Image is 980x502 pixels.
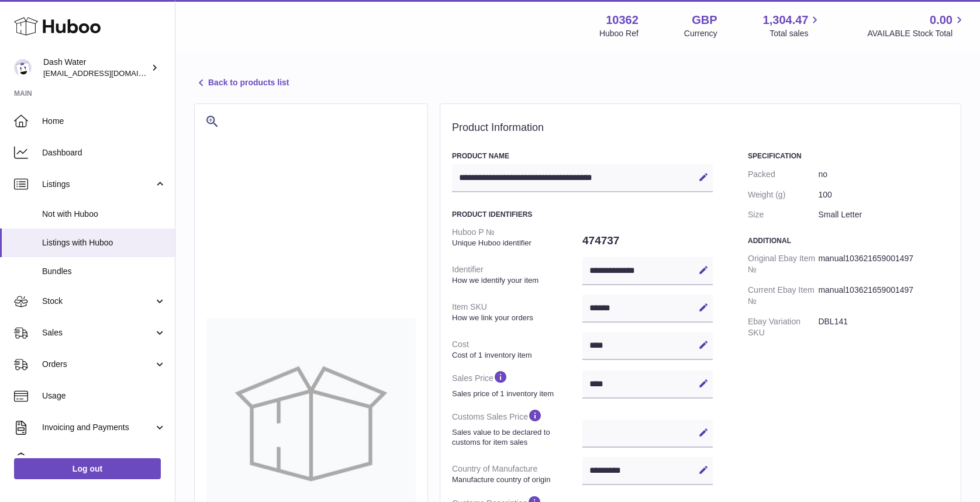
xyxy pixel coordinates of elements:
div: Huboo Ref [599,28,639,39]
span: 0.00 [930,12,953,28]
h3: Additional [748,236,949,245]
dd: 100 [818,185,949,205]
strong: How we link your orders [452,313,579,323]
dt: Identifier [452,259,582,290]
dt: Packed [748,164,818,185]
span: Not with Huboo [42,209,166,220]
span: Dashboard [42,147,166,158]
span: Listings [42,179,154,190]
dt: Weight (g) [748,185,818,205]
dt: Customs Sales Price [452,403,582,452]
span: Sales [42,327,154,338]
img: bea@dash-water.com [14,59,32,77]
strong: Manufacture country of origin [452,475,579,485]
strong: Cost of 1 inventory item [452,350,579,361]
span: 1,304.47 [763,12,809,28]
strong: GBP [692,12,717,28]
strong: How we identify your item [452,275,579,286]
div: Dash Water [43,57,149,79]
dt: Ebay Variation SKU [748,311,818,343]
span: Total sales [769,28,822,39]
dd: DBL141 [818,311,949,343]
dt: Item SKU [452,297,582,327]
dt: Current Ebay Item № [748,280,818,311]
span: Bundles [42,266,166,277]
h3: Product Name [452,151,713,161]
div: Currency [684,28,717,39]
dt: Cost [452,334,582,365]
strong: Sales value to be declared to customs for item sales [452,427,579,448]
span: [EMAIL_ADDRESS][DOMAIN_NAME] [43,68,172,78]
dt: Sales Price [452,365,582,403]
a: Log out [14,458,161,479]
strong: 10362 [606,12,639,28]
strong: Unique Huboo identifier [452,238,579,248]
dt: Country of Manufacture [452,459,582,489]
span: Home [42,116,166,127]
dt: Original Ebay Item № [748,248,818,280]
h3: Specification [748,151,949,161]
h2: Product Information [452,122,949,134]
span: Usage [42,390,166,401]
dd: Small Letter [818,205,949,225]
span: Invoicing and Payments [42,422,154,433]
span: Listings with Huboo [42,237,166,248]
span: Stock [42,296,154,307]
strong: Sales price of 1 inventory item [452,389,579,399]
dd: 474737 [582,229,713,253]
a: 1,304.47 Total sales [763,12,822,39]
h3: Product Identifiers [452,210,713,219]
span: AVAILABLE Stock Total [867,28,966,39]
dt: Huboo P № [452,222,582,252]
dt: Size [748,205,818,225]
span: Cases [42,453,166,465]
dd: manual103621659001497 [818,248,949,280]
dd: no [818,164,949,185]
a: Back to products list [194,76,289,90]
dd: manual103621659001497 [818,280,949,311]
span: Orders [42,359,154,370]
a: 0.00 AVAILABLE Stock Total [867,12,966,39]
